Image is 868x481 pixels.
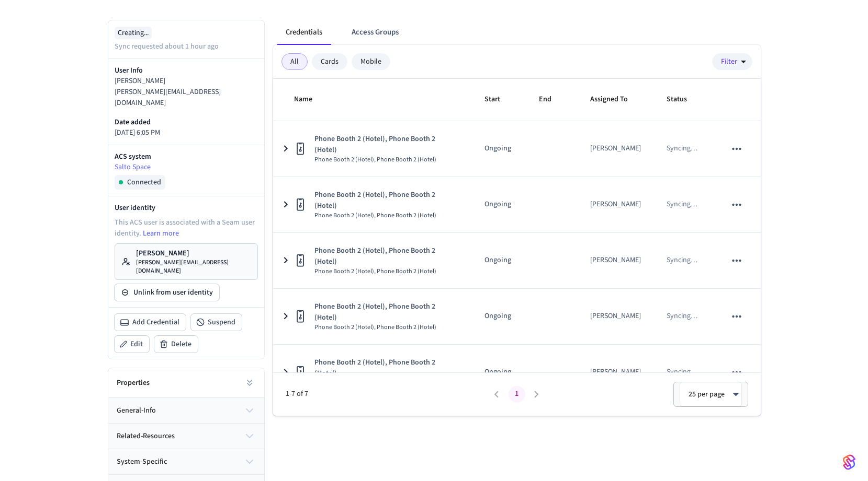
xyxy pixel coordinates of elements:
button: Access Groups [343,20,407,45]
p: Ongoing [484,199,514,210]
span: Status [667,91,701,108]
p: Ongoing [484,311,514,322]
span: Phone Booth 2 (Hotel), Phone Booth 2 (Hotel) [314,323,459,332]
span: Phone Booth 2 (Hotel), Phone Booth 2 (Hotel) [314,267,459,276]
p: [PERSON_NAME][EMAIL_ADDRESS][DOMAIN_NAME] [136,259,251,275]
span: Add Credential [132,317,179,327]
div: Cards [312,53,347,70]
span: Edit [130,339,143,349]
span: related-resources [117,431,175,442]
p: Syncing … [667,143,697,154]
span: Phone Booth 2 (Hotel), Phone Booth 2 (Hotel) [314,301,459,323]
button: related-resources [108,424,264,449]
div: [PERSON_NAME] [590,199,641,210]
span: Phone Booth 2 (Hotel), Phone Booth 2 (Hotel) [314,212,459,220]
button: page 1 [509,386,525,403]
p: This ACS user is associated with a Seam user identity. [115,217,258,239]
h2: Properties [117,378,150,388]
button: Filter [712,53,752,70]
a: Salto Space [115,162,258,173]
span: system-specific [117,456,167,467]
button: Suspend [191,314,242,331]
img: SeamLogoGradient.69752ec5.svg [843,454,855,471]
p: Syncing … [667,199,697,210]
p: Syncing … [667,255,697,266]
button: Credentials [277,20,331,45]
a: [PERSON_NAME][PERSON_NAME][EMAIL_ADDRESS][DOMAIN_NAME] [115,243,258,280]
p: Sync requested about 1 hour ago [115,41,219,52]
span: general-info [117,405,156,416]
p: User identity [115,203,258,213]
span: Connected [127,177,161,187]
p: [PERSON_NAME] [115,76,258,87]
div: All [281,53,308,70]
p: [PERSON_NAME][EMAIL_ADDRESS][DOMAIN_NAME] [115,87,258,109]
span: Phone Booth 2 (Hotel), Phone Booth 2 (Hotel) [314,245,459,267]
button: Unlink from user identity [115,284,219,301]
button: Add Credential [115,314,186,331]
div: Creating... [115,27,152,39]
p: User Info [115,65,258,76]
p: [PERSON_NAME] [136,248,251,259]
p: Syncing … [667,311,697,322]
p: Ongoing [484,255,514,266]
p: Ongoing [484,143,514,154]
button: system-specific [108,449,264,474]
p: ACS system [115,151,258,162]
div: [PERSON_NAME] [590,311,641,322]
button: Delete [154,336,198,353]
div: [PERSON_NAME] [590,143,641,154]
span: Phone Booth 2 (Hotel), Phone Booth 2 (Hotel) [314,357,459,379]
div: [PERSON_NAME] [590,367,641,378]
span: Name [294,91,326,108]
p: Date added [115,117,258,127]
p: Ongoing [484,367,514,378]
span: Phone Booth 2 (Hotel), Phone Booth 2 (Hotel) [314,134,459,156]
p: [DATE] 6:05 PM [115,127,258,138]
span: 1-7 of 7 [286,389,487,400]
p: Syncing … [667,367,697,378]
span: End [539,91,565,108]
span: Phone Booth 2 (Hotel), Phone Booth 2 (Hotel) [314,156,459,164]
a: Learn more [143,228,179,239]
div: 25 per page [680,382,742,407]
div: [PERSON_NAME] [590,255,641,266]
button: general-info [108,398,264,423]
button: Edit [115,336,149,353]
nav: pagination navigation [487,386,547,403]
span: Delete [171,339,191,349]
span: Assigned To [590,91,641,108]
div: Mobile [352,53,390,70]
span: Start [484,91,514,108]
span: Phone Booth 2 (Hotel), Phone Booth 2 (Hotel) [314,190,459,212]
span: Suspend [208,317,235,327]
